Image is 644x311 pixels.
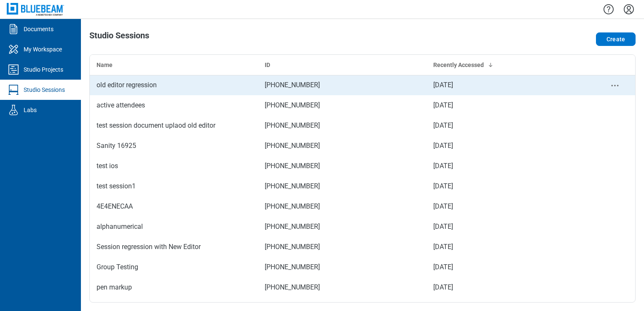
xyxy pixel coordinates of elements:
[7,63,20,76] svg: Studio Projects
[258,95,426,115] td: [PHONE_NUMBER]
[427,257,595,277] td: [DATE]
[258,115,426,136] td: [PHONE_NUMBER]
[97,61,251,69] div: Name
[427,196,595,217] td: [DATE]
[427,277,595,298] td: [DATE]
[427,75,595,95] td: [DATE]
[97,161,251,171] div: test ios
[7,103,20,117] svg: Labs
[97,121,251,131] div: test session document uplaod old editor
[265,61,419,69] div: ID
[97,181,251,191] div: test session1
[622,2,636,16] button: Settings
[258,196,426,217] td: [PHONE_NUMBER]
[596,32,636,46] button: Create
[258,176,426,196] td: [PHONE_NUMBER]
[7,83,20,97] svg: Studio Sessions
[24,25,54,33] div: Documents
[97,201,251,212] div: 4E4ENECAA
[97,222,251,232] div: alphanumerical
[427,95,595,115] td: [DATE]
[97,100,251,110] div: active attendees
[258,237,426,257] td: [PHONE_NUMBER]
[258,156,426,176] td: [PHONE_NUMBER]
[427,217,595,237] td: [DATE]
[610,80,620,91] button: context-menu
[24,65,63,74] div: Studio Projects
[258,277,426,298] td: [PHONE_NUMBER]
[427,115,595,136] td: [DATE]
[89,31,149,44] h1: Studio Sessions
[97,141,251,151] div: Sanity 16925
[258,217,426,237] td: [PHONE_NUMBER]
[433,61,588,69] div: Recently Accessed
[258,136,426,156] td: [PHONE_NUMBER]
[427,156,595,176] td: [DATE]
[427,136,595,156] td: [DATE]
[97,242,251,252] div: Session regression with New Editor
[258,257,426,277] td: [PHONE_NUMBER]
[24,106,37,114] div: Labs
[7,43,20,56] svg: My Workspace
[97,80,251,90] div: old editor regression
[7,22,20,36] svg: Documents
[7,3,64,15] img: Bluebeam, Inc.
[24,45,62,54] div: My Workspace
[427,237,595,257] td: [DATE]
[97,262,251,272] div: Group Testing
[97,282,251,292] div: pen markup
[258,75,426,95] td: [PHONE_NUMBER]
[427,176,595,196] td: [DATE]
[24,86,65,94] div: Studio Sessions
